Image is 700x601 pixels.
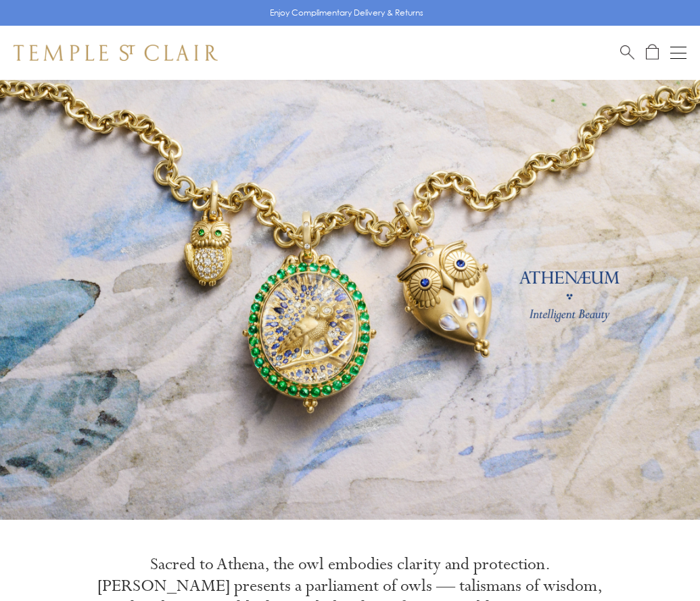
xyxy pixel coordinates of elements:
button: Open navigation [670,45,686,61]
a: Open Shopping Bag [646,44,659,61]
p: Enjoy Complimentary Delivery & Returns [270,6,423,20]
img: Temple St. Clair [14,45,218,61]
a: Search [620,44,634,61]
